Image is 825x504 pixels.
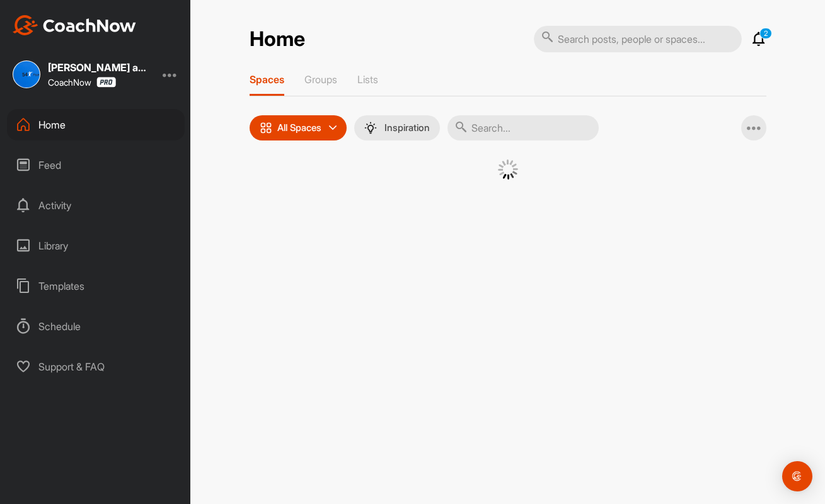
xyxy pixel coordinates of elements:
img: menuIcon [364,122,377,134]
div: CoachNow [48,77,116,88]
div: Templates [7,270,185,302]
p: Inspiration [384,123,430,133]
p: Spaces [250,73,284,86]
input: Search posts, people or spaces... [534,26,742,52]
img: G6gVgL6ErOh57ABN0eRmCEwV0I4iEi4d8EwaPGI0tHgoAbU4EAHFLEQAh+QQFCgALACwIAA4AGAASAAAEbHDJSesaOCdk+8xg... [498,159,518,180]
p: 2 [759,28,772,39]
div: Schedule [7,311,185,342]
h2: Home [250,27,305,52]
div: [PERSON_NAME] and [PERSON_NAME] VISION54 [48,62,149,72]
p: Lists [357,73,378,86]
img: icon [260,122,272,134]
img: CoachNow [13,15,136,35]
img: square_c232e0b941b303ee09008bbcd77813ba.jpg [13,60,40,88]
div: Open Intercom Messenger [782,461,812,491]
div: Feed [7,149,185,181]
div: Home [7,109,185,140]
div: Support & FAQ [7,351,185,382]
img: CoachNow Pro [96,77,116,88]
p: All Spaces [277,123,321,133]
div: Activity [7,190,185,221]
input: Search... [447,115,599,140]
p: Groups [304,73,337,86]
div: Library [7,230,185,261]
